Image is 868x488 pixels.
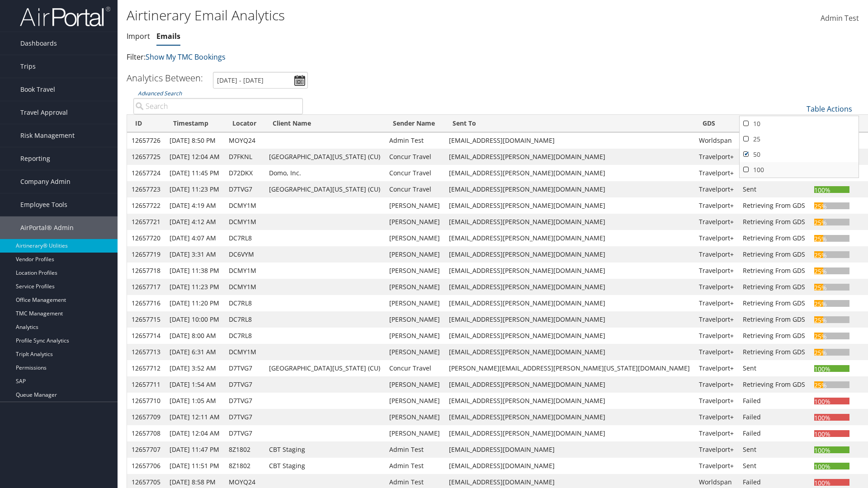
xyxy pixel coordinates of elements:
[20,193,67,216] span: Employee Tools
[20,55,36,78] span: Trips
[20,78,55,101] span: Book Travel
[20,32,57,55] span: Dashboards
[20,147,50,170] span: Reporting
[20,101,68,124] span: Travel Approval
[20,124,75,147] span: Risk Management
[740,116,859,131] a: 10
[740,162,859,178] a: 100
[20,6,110,27] img: airportal-logo.png
[740,131,859,147] a: 25
[740,147,859,162] a: 50
[20,216,74,239] span: AirPortal® Admin
[20,170,71,193] span: Company Admin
